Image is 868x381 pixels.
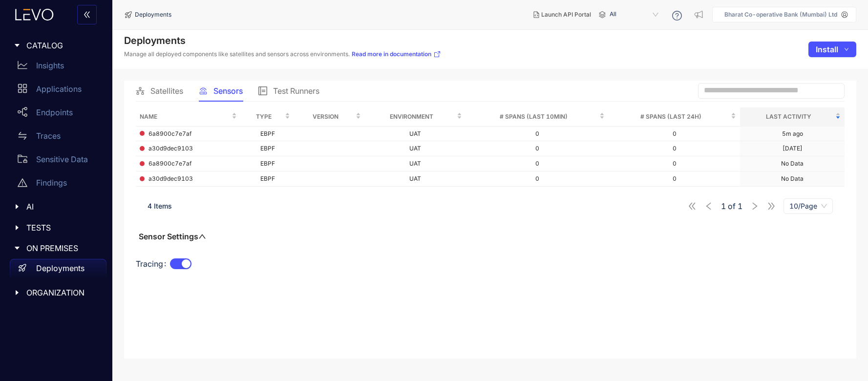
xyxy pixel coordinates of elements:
[198,233,206,240] span: up
[136,256,170,272] label: Tracing
[135,11,171,18] span: Deployments
[36,61,64,70] p: Insights
[816,45,838,54] span: Install
[241,107,294,127] th: Type
[744,111,833,122] span: Last Activity
[14,203,21,210] span: caret-right
[535,130,539,137] span: 0
[6,35,106,56] div: CATALOG
[724,11,837,18] p: Bharat Co-operative Bank (Mumbai) Ltd
[241,141,294,156] td: EBPF
[6,238,106,258] div: ON PREMISES
[136,232,209,241] button: Sensor Settingsup
[808,42,856,57] button: Installdown
[36,85,82,93] p: Applications
[14,224,21,231] span: caret-right
[738,202,742,211] span: 1
[535,145,539,152] span: 0
[352,50,441,58] a: Read more in documentation
[721,202,742,211] span: of
[18,178,27,188] span: warning
[26,41,99,50] span: CATALOG
[294,107,365,127] th: Version
[673,145,677,152] span: 0
[466,107,609,127] th: # Spans (last 10min)
[148,145,193,152] span: a30d9dec9103
[14,289,21,296] span: caret-right
[10,149,106,173] a: Sensitive Data
[148,160,191,167] span: 6a8900c7e7af
[535,175,539,182] span: 0
[365,127,466,142] td: UAT
[245,111,283,122] span: Type
[10,103,106,126] a: Endpoints
[365,171,466,187] td: UAT
[365,107,466,127] th: Environment
[26,244,99,253] span: ON PREMISES
[26,288,99,297] span: ORGANIZATION
[783,145,803,152] div: [DATE]
[241,127,294,142] td: EBPF
[241,156,294,171] td: EBPF
[844,47,849,52] span: down
[6,282,106,303] div: ORGANIZATION
[470,111,598,122] span: # Spans (last 10min)
[781,175,804,182] div: No Data
[613,111,729,122] span: # Spans (last 24h)
[148,202,172,210] span: 4 Items
[77,5,97,24] button: double-left
[369,111,455,122] span: Environment
[673,160,677,167] span: 0
[36,155,88,164] p: Sensitive Data
[14,245,21,252] span: caret-right
[18,131,27,141] span: swap
[782,130,803,137] div: 5m ago
[213,86,243,95] span: Sensors
[150,86,183,95] span: Satellites
[10,56,106,79] a: Insights
[365,156,466,171] td: UAT
[36,108,73,117] p: Endpoints
[273,86,319,95] span: Test Runners
[36,131,61,140] p: Traces
[673,130,677,137] span: 0
[36,178,67,187] p: Findings
[14,42,21,49] span: caret-right
[10,259,106,282] a: Deployments
[148,130,191,137] span: 6a8900c7e7af
[526,7,599,22] button: Launch API Portal
[10,79,106,103] a: Applications
[609,107,740,127] th: # Spans (last 24h)
[6,217,106,238] div: TESTS
[10,126,106,149] a: Traces
[781,160,804,167] div: No Data
[610,7,660,22] span: All
[298,111,354,122] span: Version
[10,173,106,196] a: Findings
[36,264,85,273] p: Deployments
[721,202,726,211] span: 1
[148,175,193,182] span: a30d9dec9103
[241,171,294,187] td: EBPF
[124,35,441,46] h4: Deployments
[365,141,466,156] td: UAT
[26,223,99,232] span: TESTS
[6,196,106,217] div: AI
[140,111,230,122] span: Name
[26,202,99,211] span: AI
[170,258,191,269] button: Tracing
[124,50,441,58] p: Manage all deployed components like satellites and sensors across environments.
[541,11,591,18] span: Launch API Portal
[789,199,827,213] span: 10/Page
[535,160,539,167] span: 0
[673,175,677,182] span: 0
[136,107,241,127] th: Name
[83,11,91,20] span: double-left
